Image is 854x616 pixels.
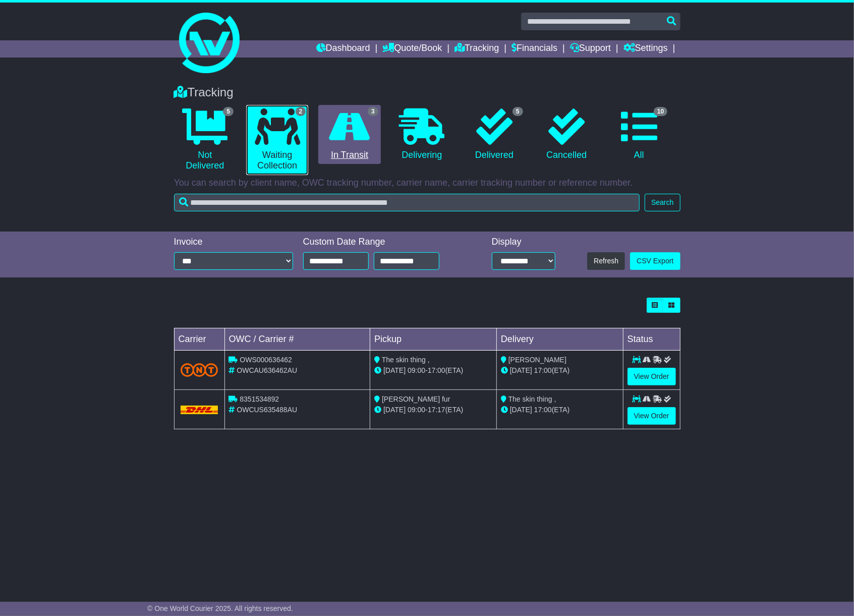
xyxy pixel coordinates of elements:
[534,366,552,374] span: 17:00
[303,237,465,248] div: Custom Date Range
[147,604,293,612] span: © One World Courier 2025. All rights reserved.
[240,395,279,403] span: 8351534892
[501,405,619,415] div: (ETA)
[408,366,425,374] span: 09:00
[181,363,218,377] img: TNT_Domestic.png
[510,366,532,374] span: [DATE]
[382,356,430,364] span: The skin thing ,
[246,105,308,175] a: 2 Waiting Collection
[508,356,566,364] span: [PERSON_NAME]
[383,406,406,414] span: [DATE]
[391,105,453,164] a: Delivering
[174,237,293,248] div: Invoice
[240,356,292,364] span: OWS000636462
[374,365,492,376] div: - (ETA)
[174,178,680,189] p: You can search by client name, OWC tracking number, carrier name, carrier tracking number or refe...
[296,107,306,116] span: 2
[174,328,224,351] td: Carrier
[174,105,236,175] a: 5 Not Delivered
[368,107,378,116] span: 3
[181,406,218,414] img: DHL.png
[383,366,406,374] span: [DATE]
[463,105,525,164] a: 5 Delivered
[223,107,234,116] span: 5
[510,406,532,414] span: [DATE]
[492,237,556,248] div: Display
[536,105,598,164] a: Cancelled
[370,328,497,351] td: Pickup
[316,40,370,58] a: Dashboard
[318,105,380,164] a: 3 In Transit
[630,252,680,270] a: CSV Export
[374,405,492,415] div: - (ETA)
[237,406,297,414] span: OWCUS635488AU
[382,395,450,403] span: [PERSON_NAME] fur
[169,85,686,100] div: Tracking
[513,107,523,116] span: 5
[628,368,676,385] a: View Order
[608,105,670,164] a: 10 All
[237,366,297,374] span: OWCAU636462AU
[534,406,552,414] span: 17:00
[623,40,668,58] a: Settings
[654,107,667,116] span: 10
[511,40,557,58] a: Financials
[501,365,619,376] div: (ETA)
[628,407,676,425] a: View Order
[428,366,445,374] span: 17:00
[382,40,442,58] a: Quote/Book
[408,406,425,414] span: 09:00
[224,328,370,351] td: OWC / Carrier #
[454,40,499,58] a: Tracking
[496,328,623,351] td: Delivery
[645,194,680,211] button: Search
[570,40,611,58] a: Support
[623,328,680,351] td: Status
[428,406,445,414] span: 17:17
[587,252,625,270] button: Refresh
[508,395,556,403] span: The skin thing ,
